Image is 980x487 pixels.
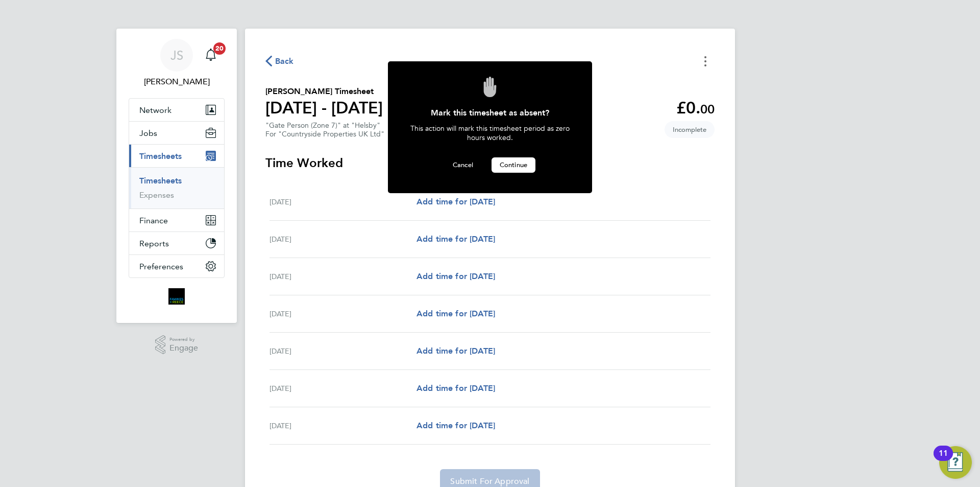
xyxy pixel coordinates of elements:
[269,196,416,208] div: [DATE]
[129,209,224,231] button: Finance
[139,190,174,200] a: Expenses
[416,345,495,357] a: Add time for [DATE]
[265,98,383,118] h1: [DATE] - [DATE]
[139,128,157,138] span: Jobs
[939,446,972,479] button: Open Resource Center, 11 new notifications
[696,53,715,69] button: Timesheets Menu
[129,39,225,88] a: JS[PERSON_NAME]
[129,167,224,208] div: Timesheets
[155,335,199,355] a: Powered byEngage
[269,420,416,432] div: [DATE]
[403,124,577,157] div: This action will mark this timesheet period as zero hours worked.
[139,239,169,248] span: Reports
[416,309,495,318] span: Add time for [DATE]
[416,383,495,393] span: Add time for [DATE]
[265,55,294,67] button: Back
[129,232,224,254] button: Reports
[269,233,416,245] div: [DATE]
[939,453,948,467] div: 11
[416,233,495,245] a: Add time for [DATE]
[416,196,495,208] a: Add time for [DATE]
[213,42,226,55] span: 20
[416,197,495,206] span: Add time for [DATE]
[168,288,185,305] img: bromak-logo-retina.png
[116,29,237,323] nav: Main navigation
[169,344,198,353] span: Engage
[265,130,384,138] div: For "Countryside Properties UK Ltd"
[453,160,473,169] span: Cancel
[139,151,182,161] span: Timesheets
[129,145,224,167] button: Timesheets
[169,335,198,344] span: Powered by
[416,270,495,283] a: Add time for [DATE]
[676,98,715,118] app-decimal: £0.
[416,271,495,281] span: Add time for [DATE]
[275,55,294,67] span: Back
[139,105,171,115] span: Network
[416,234,495,244] span: Add time for [DATE]
[269,270,416,283] div: [DATE]
[416,308,495,320] a: Add time for [DATE]
[416,420,495,432] a: Add time for [DATE]
[416,421,495,430] span: Add time for [DATE]
[269,345,416,357] div: [DATE]
[170,49,183,62] span: JS
[265,121,384,138] div: "Gate Person (Zone 7)" at "Helsby"
[269,382,416,395] div: [DATE]
[416,346,495,356] span: Add time for [DATE]
[201,39,221,72] a: 20
[416,382,495,395] a: Add time for [DATE]
[139,262,183,271] span: Preferences
[129,122,224,144] button: Jobs
[665,121,715,138] span: This timesheet is Incomplete.
[139,216,168,225] span: Finance
[129,76,225,88] span: Julia Scholes
[265,155,715,171] h3: Time Worked
[500,160,527,169] span: Continue
[700,102,715,117] span: 00
[129,99,224,121] button: Network
[139,176,182,185] a: Timesheets
[445,157,481,173] button: Cancel
[129,288,225,305] a: Go to home page
[492,157,535,173] button: Continue
[403,107,577,124] div: Mark this timesheet as absent?
[265,85,383,98] h2: [PERSON_NAME] Timesheet
[129,255,224,277] button: Preferences
[269,308,416,320] div: [DATE]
